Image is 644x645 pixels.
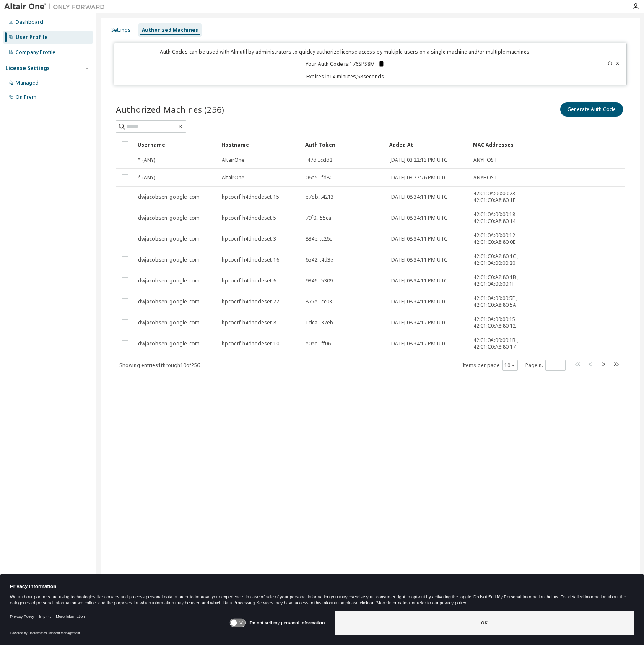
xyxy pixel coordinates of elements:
[390,174,447,181] span: [DATE] 03:22:26 PM UTC
[306,277,333,284] span: 9346...5309
[306,319,333,326] span: 1dca...32eb
[142,27,198,34] div: Authorized Machines
[16,34,48,41] div: User Profile
[138,298,200,305] span: dwjacobsen_google_com
[306,298,332,305] span: 877e...cc03
[305,138,382,151] div: Auth Token
[16,19,43,26] div: Dashboard
[390,277,447,284] span: [DATE] 08:34:11 PM UTC
[560,102,623,117] button: Generate Auth Code
[222,236,276,242] span: hpcperf-h4dnodeset-3
[138,194,200,200] span: dwjacobsen_google_com
[138,157,155,163] span: * (ANY)
[390,256,447,263] span: [DATE] 08:34:11 PM UTC
[390,340,447,347] span: [DATE] 08:34:12 PM UTC
[306,174,332,181] span: 06b5...fd80
[473,253,536,267] span: 42:01:C0:A8:80:1C , 42:01:0A:00:00:20
[473,211,536,225] span: 42:01:0A:00:00:18 , 42:01:C0:A8:80:14
[138,236,200,242] span: dwjacobsen_google_com
[473,232,536,246] span: 42:01:0A:00:00:12 , 42:01:C0:A8:80:0E
[473,190,536,204] span: 42:01:0A:00:00:23 , 42:01:C0:A8:80:1F
[222,256,279,263] span: hpcperf-h4dnodeset-16
[16,94,36,101] div: On Prem
[138,256,200,263] span: dwjacobsen_google_com
[222,298,279,305] span: hpcperf-h4dnodeset-22
[222,277,276,284] span: hpcperf-h4dnodeset-6
[390,215,447,221] span: [DATE] 08:34:11 PM UTC
[525,360,566,371] span: Page n.
[473,174,497,181] span: ANYHOST
[119,73,571,80] p: Expires in 14 minutes, 58 seconds
[138,340,200,347] span: dwjacobsen_google_com
[222,194,279,200] span: hpcperf-h4dnodeset-15
[5,65,50,72] div: License Settings
[138,215,200,221] span: dwjacobsen_google_com
[473,274,536,288] span: 42:01:C0:A8:80:1B , 42:01:0A:00:00:1F
[390,157,447,163] span: [DATE] 03:22:13 PM UTC
[138,319,200,326] span: dwjacobsen_google_com
[389,138,466,151] div: Added At
[4,3,109,11] img: Altair One
[462,360,518,371] span: Items per page
[473,157,497,163] span: ANYHOST
[306,256,333,263] span: 6542...4d3e
[390,194,447,200] span: [DATE] 08:34:11 PM UTC
[116,104,224,115] span: Authorized Machines (256)
[111,27,131,34] div: Settings
[138,138,215,151] div: Username
[222,157,244,163] span: AltairOne
[306,60,385,68] p: Your Auth Code is: 176SPS8M
[306,215,331,221] span: 79f0...55ca
[221,138,299,151] div: Hostname
[390,319,447,326] span: [DATE] 08:34:12 PM UTC
[390,298,447,305] span: [DATE] 08:34:11 PM UTC
[473,316,536,329] span: 42:01:0A:00:00:15 , 42:01:C0:A8:80:12
[222,215,276,221] span: hpcperf-h4dnodeset-5
[473,138,537,151] div: MAC Addresses
[390,236,447,242] span: [DATE] 08:34:11 PM UTC
[16,80,39,86] div: Managed
[306,194,334,200] span: e7db...4213
[138,277,200,284] span: dwjacobsen_google_com
[306,340,331,347] span: e0ed...ff06
[473,295,536,308] span: 42:01:0A:00:00:5E , 42:01:C0:A8:80:5A
[222,319,276,326] span: hpcperf-h4dnodeset-8
[473,337,536,350] span: 42:01:0A:00:00:1B , 42:01:C0:A8:80:17
[119,48,571,55] p: Auth Codes can be used with Almutil by administrators to quickly authorize license access by mult...
[16,49,55,56] div: Company Profile
[306,236,333,242] span: 834e...c26d
[222,174,244,181] span: AltairOne
[222,340,279,347] span: hpcperf-h4dnodeset-10
[306,157,332,163] span: f47d...cdd2
[504,362,516,369] button: 10
[119,362,200,369] span: Showing entries 1 through 10 of 256
[138,174,155,181] span: * (ANY)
